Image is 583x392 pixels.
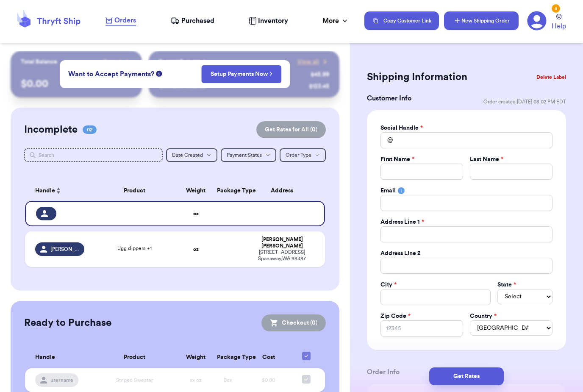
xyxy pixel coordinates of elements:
span: 02 [83,125,97,134]
span: Box [224,378,232,383]
h2: Ready to Purchase [24,316,111,330]
button: Order Type [280,148,326,162]
button: Checkout (0) [261,314,326,331]
a: 6 [527,11,547,31]
button: Sort ascending [55,186,62,196]
div: @ [380,132,393,148]
label: First Name [380,155,414,164]
th: Package Type [212,347,244,368]
a: Inventory [249,16,288,26]
th: Package Type [212,181,244,201]
a: Setup Payments Now [211,70,273,78]
strong: oz [193,211,199,216]
input: Search [24,148,163,162]
th: Product [89,181,180,201]
h2: Incomplete [24,123,78,136]
span: Handle [35,353,55,362]
span: Payout [103,58,122,66]
button: Copy Customer Link [364,11,439,30]
label: Country [470,312,497,320]
label: Address Line 2 [380,249,421,258]
span: $0.00 [262,378,275,383]
button: Get Rates [429,367,504,385]
a: Payout [103,58,132,66]
span: Order Type [286,153,311,158]
th: Weight [180,347,212,368]
h2: Shipping Information [367,70,467,84]
label: Social Handle [380,124,423,132]
strong: oz [193,247,199,252]
a: Orders [105,15,136,26]
button: Date Created [166,148,217,162]
span: username [50,377,73,384]
label: Address Line 1 [380,218,424,226]
button: Payment Status [221,148,276,162]
div: [STREET_ADDRESS] Spanaway , WA 98387 [249,249,314,262]
p: Total Balance [21,58,57,66]
a: Help [552,14,566,31]
span: + 1 [147,246,152,251]
button: Delete Label [533,68,569,86]
span: Date Created [172,153,203,158]
span: View all [297,58,319,66]
h3: Customer Info [367,93,411,103]
button: New Shipping Order [444,11,519,30]
span: Handle [35,186,55,195]
div: $ 45.99 [311,70,329,79]
span: Ugg slippers [117,246,152,251]
div: 6 [552,4,560,13]
label: State [497,281,516,289]
th: Product [89,347,180,368]
span: Striped Sweater [116,378,153,383]
span: Orders [114,15,136,25]
a: Purchased [171,16,214,26]
span: Order created: [DATE] 03:02 PM EDT [483,98,566,105]
span: [PERSON_NAME] [50,246,79,253]
span: xx oz [190,378,202,383]
button: Get Rates for All (0) [256,121,326,138]
input: 12345 [380,320,463,336]
a: View all [297,58,329,66]
span: Want to Accept Payments? [68,69,154,79]
th: Weight [180,181,212,201]
span: Help [552,21,566,31]
button: Setup Payments Now [202,65,282,83]
div: More [322,16,349,26]
div: [PERSON_NAME] [PERSON_NAME] [249,236,314,249]
th: Address [244,181,325,201]
p: $ 0.00 [21,77,132,91]
span: Inventory [258,16,288,26]
span: Payment Status [227,153,262,158]
label: Last Name [470,155,503,164]
label: Email [380,186,396,195]
label: Zip Code [380,312,411,320]
th: Cost [244,347,292,368]
div: $ 123.45 [309,82,329,91]
p: Recent Payments [159,58,206,66]
span: Purchased [181,16,214,26]
label: City [380,281,397,289]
